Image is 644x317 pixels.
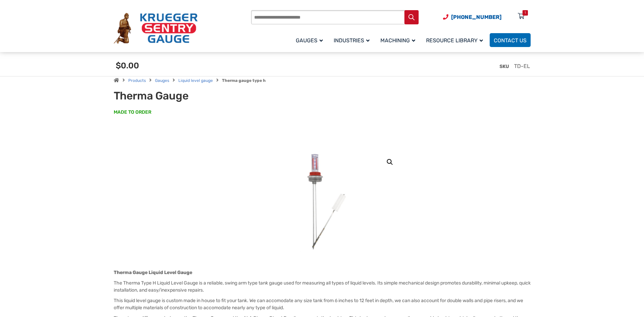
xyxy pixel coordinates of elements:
p: The Therma Type H Liquid Level Gauge is a reliable, swing arm type tank gauge used for measuring ... [114,279,531,294]
span: Gauges [296,37,323,44]
span: Contact Us [494,37,527,44]
h1: Therma Gauge [114,89,281,102]
a: Contact Us [490,33,531,47]
span: Machining [380,37,415,44]
span: Resource Library [426,37,483,44]
span: SKU [499,64,509,69]
a: Machining [376,32,422,48]
a: Resource Library [422,32,490,48]
a: Phone Number (920) 434-8860 [443,13,502,21]
span: Industries [334,37,370,44]
a: View full-screen image gallery [384,156,396,168]
img: Krueger Sentry Gauge [114,13,198,44]
a: Industries [330,32,376,48]
div: 1 [525,10,526,16]
span: MADE TO ORDER [114,109,151,116]
span: [PHONE_NUMBER] [451,14,502,20]
strong: Therma Gauge Liquid Level Gauge [114,270,192,275]
span: TD-EL [514,63,530,69]
a: Gauges [292,32,330,48]
p: This liquid level gauge is custom made in house to fit your tank. We can accomodate any size tank... [114,297,531,311]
